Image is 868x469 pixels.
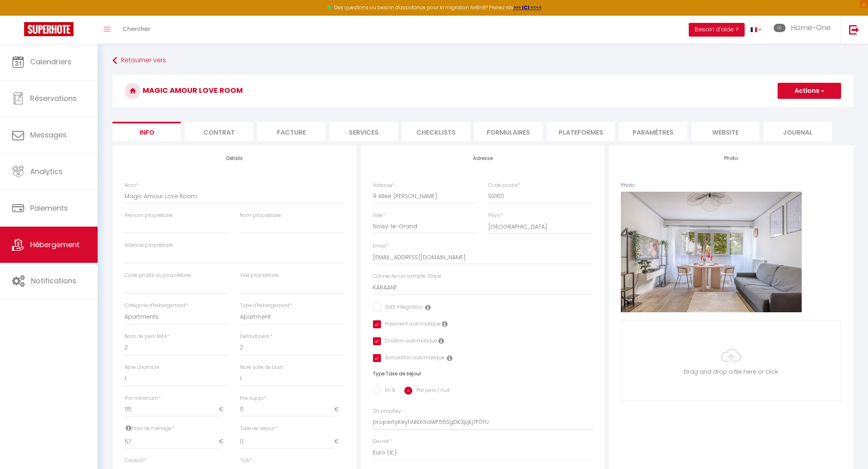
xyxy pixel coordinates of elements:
label: Nbre salle de bain [240,364,283,371]
li: website [691,122,759,141]
span: € [219,402,229,417]
span: Home-One [791,23,831,33]
li: Checklists [402,122,470,141]
label: Prix suppl [240,395,266,402]
label: Default pers. [240,333,272,340]
img: ... [774,24,786,32]
label: Prix minimum [125,395,161,402]
h4: Photo [621,156,841,161]
label: Paiement automatique [381,320,441,329]
span: Calendriers [30,57,72,67]
label: Nom [125,182,139,189]
label: Code postal [488,182,520,189]
span: Notifications [31,276,76,286]
span: € [219,434,229,449]
li: Journal [764,122,832,141]
li: Facture [257,122,325,141]
span: Chercher [123,25,150,33]
label: Taxe de séjour [240,425,277,432]
li: Contrat [185,122,253,141]
label: Devise [373,438,391,445]
li: Plateformes [547,122,615,141]
span: Messages [30,130,67,140]
label: Caution [125,457,146,465]
label: Type d'hébergement [240,302,292,309]
label: Prénom propriétaire [125,212,173,219]
a: ... Home-One [768,16,841,44]
i: Frais de ménage [126,425,131,431]
button: Besoin d'aide ? [689,23,745,37]
a: Chercher [117,16,156,44]
span: Hébergement [30,240,80,250]
label: Nom propriétaire [240,212,281,219]
label: SH propKey [373,408,401,415]
label: Ville propriétaire [240,272,279,279]
label: Email [373,242,389,250]
li: Formulaires [474,122,542,141]
label: Nom de pers MAX [125,333,169,340]
label: Frais de ménage [125,425,174,432]
img: logout [849,25,859,35]
label: Photo [621,182,635,189]
label: Code postal du propriétaire [125,272,191,279]
label: En % [381,387,395,395]
h4: Détails [125,156,345,161]
label: Par pers / nuit [412,387,450,395]
h4: Adresse [373,156,593,161]
h3: Magic Amour Love Room [113,75,853,107]
label: Caution automatique [381,337,437,346]
li: Info [113,122,181,141]
h6: Type Taxe de séjour [373,371,593,377]
span: Paiements [30,203,68,213]
img: Super Booking [24,22,74,36]
label: Adresse [373,182,395,189]
li: Services [330,122,398,141]
label: Connecter un compte Stripe [373,272,441,280]
label: TVA [240,457,252,465]
label: Catégorie d'hébergement [125,302,188,309]
label: Nbre chambre [125,364,160,371]
a: Retourner vers [113,53,853,68]
span: Analytics [30,166,63,176]
label: Ville [373,212,385,219]
li: Paramètres [619,122,687,141]
span: € [334,402,345,417]
label: Adresse propriétaire [125,242,173,249]
span: Réservations [30,93,77,103]
label: Pays [488,212,502,219]
span: € [334,434,345,449]
button: Actions [778,83,841,99]
a: >>> ICI <<<< [514,4,542,11]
